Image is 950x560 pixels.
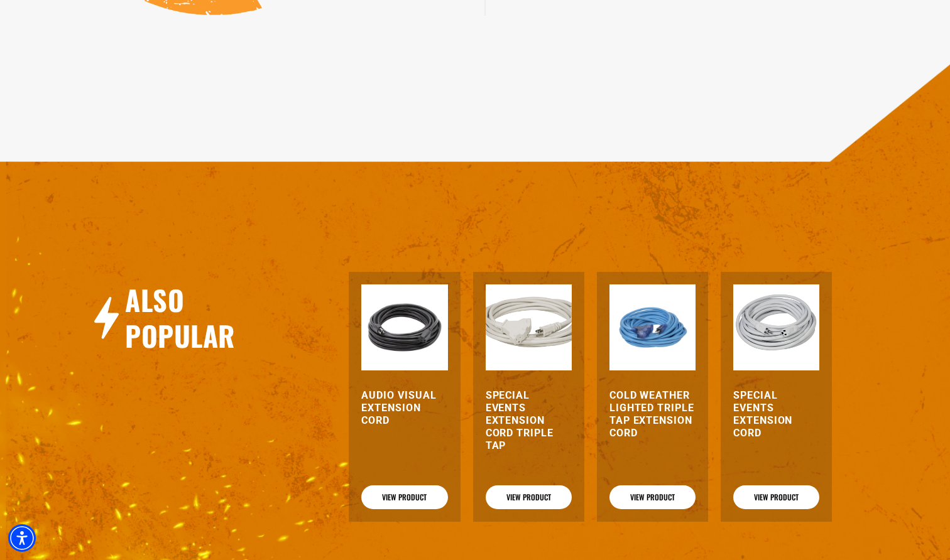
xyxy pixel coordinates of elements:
[361,284,447,370] img: black
[486,485,572,509] a: View Product
[125,282,292,353] h2: Also Popular
[8,524,36,552] div: Accessibility Menu
[486,284,572,370] img: white
[361,485,447,509] a: View Product
[609,389,696,439] a: Cold Weather Lighted Triple Tap Extension Cord
[609,284,696,370] img: Light Blue
[733,389,819,439] a: Special Events Extension Cord
[733,284,819,370] img: white
[486,389,572,452] a: Special Events Extension Cord Triple Tap
[361,389,447,427] a: Audio Visual Extension Cord
[733,485,819,509] a: View Product
[609,485,696,509] a: View Product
